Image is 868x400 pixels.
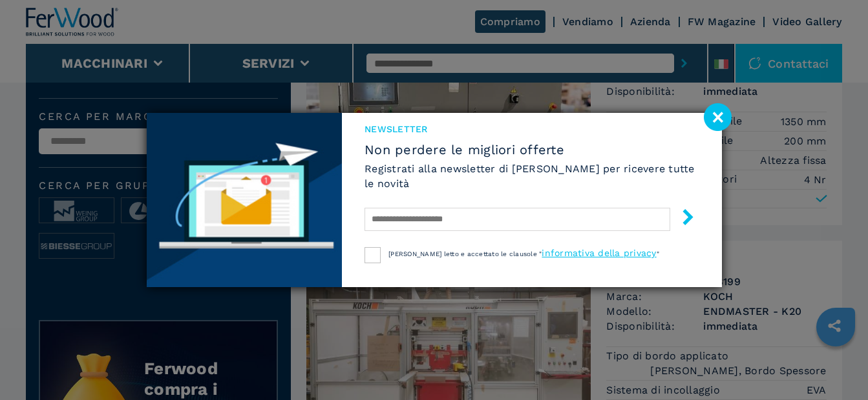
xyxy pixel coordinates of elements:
[365,142,699,157] span: Non perdere le migliori offerte
[388,250,542,257] span: [PERSON_NAME] letto e accettato le clausole "
[147,113,343,287] img: Newsletter image
[667,204,696,234] button: submit-button
[657,250,659,257] span: "
[365,161,699,191] h6: Registrati alla newsletter di [PERSON_NAME] per ricevere tutte le novità
[365,123,699,135] span: NEWSLETTER
[542,248,656,258] a: informativa della privacy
